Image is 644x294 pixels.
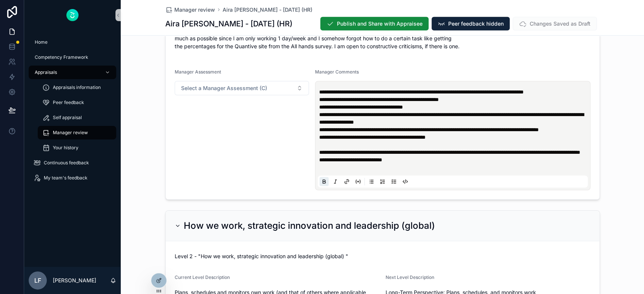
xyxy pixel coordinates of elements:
a: Appraisals [29,66,116,79]
span: LF [34,276,41,285]
button: Select Button [175,81,309,95]
span: Select a Manager Assessment (C) [181,84,267,92]
a: Continuous feedback [29,156,116,170]
span: My team's feedback [44,175,88,181]
a: Your history [38,141,116,155]
a: Competency Framework [29,51,116,64]
span: Continuous feedback [44,160,89,166]
span: Next Level Description [385,274,434,280]
span: Competency Framework [35,54,88,60]
a: Peer feedback [38,96,116,109]
p: I follow the guidelines in Confluence that I and [PERSON_NAME] help created to run the operations... [175,26,590,50]
span: Current Level Description [175,274,230,280]
a: Manager review [165,6,215,14]
span: Manager Assessment [175,69,221,75]
span: Manager review [174,6,215,14]
span: Appraisals information [53,84,101,90]
a: Self appraisal [38,111,116,124]
span: Your history [53,145,78,151]
span: Peer feedback hidden [448,20,504,28]
span: Self appraisal [53,115,82,121]
button: Peer feedback hidden [432,17,510,31]
img: App logo [66,9,78,21]
h1: Aira [PERSON_NAME] - [DATE] (HR) [165,18,292,29]
a: Home [29,35,116,49]
span: Manager Comments [315,69,359,75]
p: [PERSON_NAME] [53,277,96,284]
a: Manager review [38,126,116,139]
a: Aira [PERSON_NAME] - [DATE] (HR) [223,6,312,14]
div: scrollable content [24,30,121,267]
span: Peer feedback [53,100,84,106]
span: Publish and Share with Appraisee [337,20,423,28]
span: Appraisals [35,69,57,75]
span: Home [35,39,48,45]
h2: How we work, strategic innovation and leadership (global) [184,220,435,232]
a: Appraisals information [38,81,116,94]
span: Manager review [53,130,88,136]
a: My team's feedback [29,171,116,185]
span: Level 2 - "How we work, strategic innovation and leadership (global) " [175,253,348,260]
button: Publish and Share with Appraisee [320,17,429,31]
